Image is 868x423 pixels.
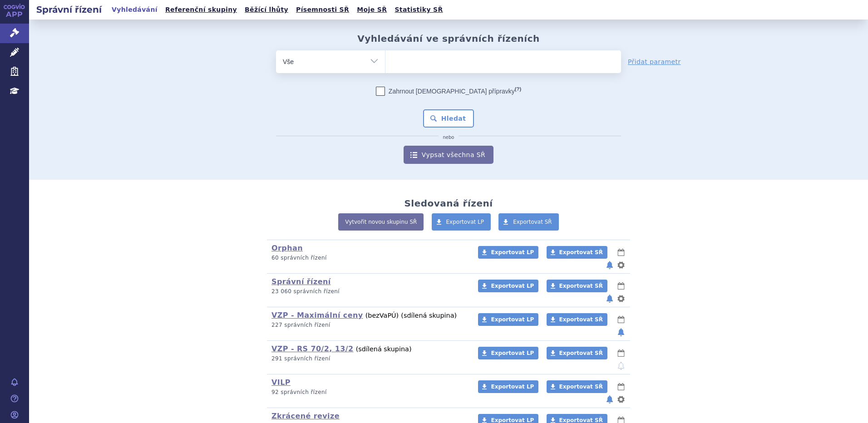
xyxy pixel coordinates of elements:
span: Exportovat SŘ [559,283,603,289]
span: Exportovat SŘ [559,249,603,256]
abbr: (?) [515,86,521,92]
button: nastavení [616,260,626,271]
button: nastavení [616,394,626,405]
a: Exportovat LP [478,280,538,292]
button: notifikace [605,394,614,405]
a: Exportovat LP [432,213,491,231]
a: VZP - RS 70/2, 13/2 [271,344,354,353]
a: Přidat parametr [628,57,681,66]
a: VZP - Maximální ceny [271,311,363,320]
i: nebo [439,135,459,140]
span: Exportovat LP [446,219,484,225]
button: lhůty [616,280,626,291]
span: (bez ) [365,312,399,319]
a: Zkrácené revize [271,412,340,420]
a: Exportovat SŘ [547,347,607,359]
p: 227 správních řízení [271,321,466,329]
a: Exportovat LP [478,313,538,326]
button: lhůty [616,247,626,258]
p: 92 správních řízení [271,389,466,396]
a: Správní řízení [271,277,331,286]
span: Exportovat LP [491,384,534,390]
a: Vytvořit novou skupinu SŘ [338,213,424,231]
h2: Sledovaná řízení [404,198,493,209]
p: 291 správních řízení [271,355,466,363]
h2: Správní řízení [29,3,109,16]
label: Zahrnout [DEMOGRAPHIC_DATA] přípravky [376,87,521,96]
button: notifikace [605,260,614,271]
button: lhůty [616,314,626,325]
button: notifikace [605,293,614,304]
a: Statistiky SŘ [392,4,445,16]
span: (sdílená skupina) [401,312,457,319]
a: Exportovat SŘ [547,313,607,326]
span: VaPÚ [380,312,396,319]
span: Exportovat SŘ [559,350,603,356]
button: Hledat [423,109,474,128]
span: Exportovat LP [491,249,534,256]
a: Písemnosti SŘ [293,4,352,16]
a: Vypsat všechna SŘ [404,146,493,164]
a: Exportovat SŘ [547,280,607,292]
span: Exportovat SŘ [559,384,603,390]
a: Referenční skupiny [163,4,240,16]
a: Vyhledávání [109,4,160,16]
span: Exportovat LP [491,316,534,323]
button: notifikace [616,327,626,338]
span: Exportovat LP [491,350,534,356]
a: Exportovat SŘ [547,380,607,393]
button: nastavení [616,293,626,304]
h2: Vyhledávání ve správních řízeních [357,33,540,44]
button: notifikace [616,360,626,371]
span: Exportovat SŘ [559,316,603,323]
a: VILP [271,378,291,387]
p: 23 060 správních řízení [271,288,466,295]
p: 60 správních řízení [271,254,466,262]
a: Exportovat LP [478,246,538,259]
a: Orphan [271,244,303,252]
span: Exportovat LP [491,283,534,289]
a: Exportovat SŘ [547,246,607,259]
button: lhůty [616,381,626,392]
a: Běžící lhůty [242,4,291,16]
a: Moje SŘ [354,4,390,16]
a: Exportovat SŘ [498,213,559,231]
span: (sdílená skupina) [356,345,412,353]
span: Exportovat SŘ [513,219,552,225]
button: lhůty [616,348,626,359]
a: Exportovat LP [478,380,538,393]
a: Exportovat LP [478,347,538,359]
